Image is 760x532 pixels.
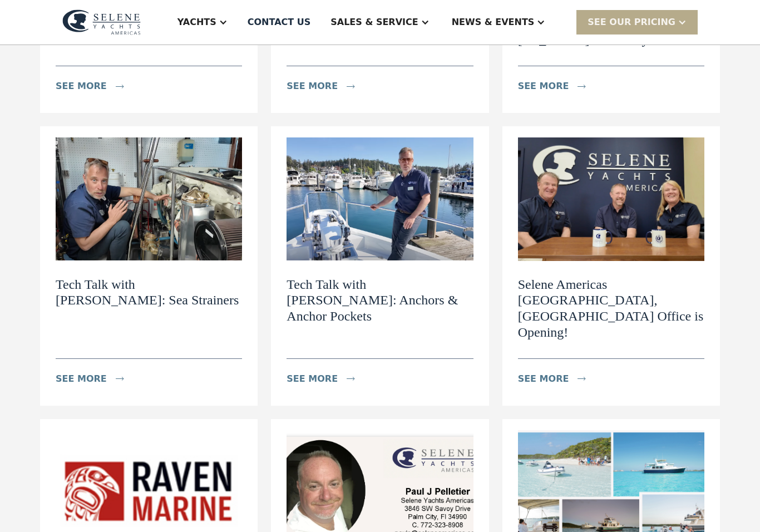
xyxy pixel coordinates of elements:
h2: Selene Americas [GEOGRAPHIC_DATA], [GEOGRAPHIC_DATA] Office is Opening! [518,277,704,341]
img: icon [116,377,124,381]
img: Selene Americas Annapolis, MD Office is Opening! [518,137,704,260]
div: SEE Our Pricing [576,10,698,34]
h2: Tech Talk with [PERSON_NAME]: Sea Strainers [56,277,242,309]
a: Selene Americas Annapolis, MD Office is Opening!Selene Americas [GEOGRAPHIC_DATA], [GEOGRAPHIC_DA... [502,126,720,406]
img: icon [116,85,124,88]
img: icon [578,377,586,381]
div: Sales & Service [330,16,418,29]
div: Contact US [248,16,311,29]
div: News & EVENTS [452,16,535,29]
div: see more [56,80,107,93]
div: see more [56,372,107,386]
div: SEE Our Pricing [588,16,675,29]
img: icon [347,85,355,88]
div: see more [518,80,569,93]
img: Tech Talk with Dylan: Anchors & Anchor Pockets [287,137,473,260]
a: Tech Talk with Dylan: Sea StrainersTech Talk with [PERSON_NAME]: Sea Strainerssee moreicon [40,126,258,406]
img: logo [62,9,141,35]
img: icon [347,377,355,381]
h2: Tech Talk with [PERSON_NAME]: Anchors & Anchor Pockets [287,277,473,324]
img: Tech Talk with Dylan: Sea Strainers [56,137,242,260]
div: Yachts [177,16,216,29]
div: see more [287,372,338,386]
img: icon [578,85,586,88]
div: see more [518,372,569,386]
div: see more [287,80,338,93]
a: Tech Talk with Dylan: Anchors & Anchor PocketsTech Talk with [PERSON_NAME]: Anchors & Anchor Pock... [271,126,488,406]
